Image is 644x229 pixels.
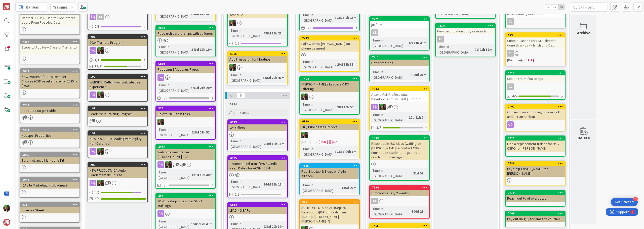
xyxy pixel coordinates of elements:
div: 7433Follow up w/ [PERSON_NAME] on phone payment [300,36,359,52]
div: 7427Find a replacement trainer for 9/17 CSPO for [PERSON_NAME] [506,136,565,152]
div: 198 [90,107,147,110]
div: 6999July Public Class Report [300,119,359,130]
span: 1 / 1 [95,57,99,63]
div: 6839 [158,62,215,66]
span: 0 / 1 [306,25,311,30]
div: 7380 [506,161,565,166]
div: Time in [GEOGRAPHIC_DATA] [301,12,335,23]
div: 7298Hubspot Properties [20,128,79,139]
div: 28d 19h 55m [336,104,358,110]
div: 7314New certification body research [436,23,495,34]
span: 1 [24,115,27,119]
img: SL [165,161,172,168]
div: 6839 [156,62,215,66]
div: 91d 21h 20m [192,85,214,90]
div: 7194 [372,186,429,189]
a: 7393Reschedule I&O class (waiting on [PERSON_NAME]) & contact OKR Foundation students to promote ... [369,135,430,181]
div: 2622 [156,26,215,30]
div: 6948ICAgile Marketing Kit (badges) [20,177,79,189]
span: : [335,62,336,67]
a: 7410Reach out to AI interested [505,190,566,207]
div: 7299 [22,103,79,107]
a: Schedule 2025 dates: Need to scheduleSLTime in [GEOGRAPHIC_DATA]:498d 18h 21m0/1 [227,2,288,47]
span: : [261,141,262,147]
div: Internal HD Link - Use to Hide Internal Users From PostHog Data [20,15,79,26]
div: 198 [88,106,147,111]
div: Post Meetup & Blogs on Agile Alliance [300,168,359,179]
input: Quick Filter... [570,3,608,12]
img: SL [301,132,308,138]
div: 7414[PERSON_NAME]'s Leaders & ICF Offering [300,76,359,92]
div: jotform [370,21,429,28]
a: 7414[PERSON_NAME]'s Leaders & ICF OfferingSLTime in [GEOGRAPHIC_DATA]:28d 19h 55m [299,76,360,115]
div: 199WEBSITE: Rethink our website user experience [88,74,147,90]
div: Time in [GEOGRAPHIC_DATA] [157,44,189,55]
a: 923Submit Classes for PMI Calendar done thru Nov -> finish thru DecCL[DATE][DATE] [505,32,566,66]
span: 4/5 [512,94,517,99]
a: 7299Directus / Stripe Guide [20,102,80,123]
div: 6d 23h 45m [408,40,428,46]
div: SL [156,119,215,125]
div: 2653 [156,144,215,149]
div: New certification body research [436,28,495,34]
div: Time in [GEOGRAPHIC_DATA] [371,168,411,179]
div: 7394Attend PMI Professional Development Day [DATE]. Booth? [370,87,429,102]
a: 6839Redesign SA Listings PagesTime in [GEOGRAPHIC_DATA]:91d 21h 20m0/2 [155,61,216,102]
div: 5917 [506,71,565,75]
div: Redesign SA Listings Pages [156,66,215,73]
span: : [335,104,336,110]
div: 7414 [300,76,359,81]
div: 7427 [508,136,565,140]
div: 7299Directus / Stripe Guide [20,103,79,114]
div: 20d 18h 33m [336,62,358,67]
img: SL [97,148,104,155]
div: 5845 [20,153,79,157]
span: Support [11,1,23,7]
div: SL [88,180,147,186]
div: 5917Scaled OKRs final steps [506,71,565,82]
div: WEBSITE: Rethink our website user experience [88,79,147,90]
a: 6715Add'l research for MeetupsSLTime in [GEOGRAPHIC_DATA]:56d 22h 41m [227,51,288,85]
div: Attend PMI Professional Development Day [DATE]. Booth? [370,91,429,102]
a: 199WEBSITE: Rethink our website user experienceSL [88,74,148,102]
span: 0/2 [163,95,167,101]
div: 0/1 [88,23,147,30]
span: 0 / 1 [234,41,239,46]
div: Payout [PERSON_NAME] for [PERSON_NAME] [506,166,565,177]
div: 7394 [372,87,429,91]
div: 923 [506,33,565,37]
div: 7411 [370,55,429,60]
div: 197 [88,131,147,135]
div: Research partnerships with colleges [156,30,215,37]
span: : [189,47,190,52]
div: 199 [88,74,147,79]
div: 7194Gift cards every 2 weeks [370,185,429,196]
div: CL [507,50,514,57]
div: Time in [GEOGRAPHIC_DATA] [229,28,261,39]
span: [DATE] [507,58,516,63]
div: SL [370,104,429,110]
div: 7394 [370,87,429,91]
span: [DATE] [319,139,328,145]
div: SL [88,91,147,98]
img: Visit kanbanzone.com [3,3,10,10]
div: 29910 Workshops Ideas for Short Trainings [156,193,215,209]
div: Scrum Alliance Marketing Kit [20,157,79,164]
div: 6999 [302,120,359,123]
div: SL [300,132,359,138]
span: : [411,170,412,176]
span: Add Card... [233,110,250,115]
div: 7457Steps to Add New Class or Trainer to HS [20,39,79,55]
div: 7105 [302,164,359,168]
div: Steps to Add New Class or Trainer to HS [20,44,79,55]
a: 7427Find a replacement trainer for 9/17 CSPO for [PERSON_NAME] [505,135,566,157]
div: CL [371,29,378,36]
a: 7433Follow up w/ [PERSON_NAME] on phone paymentTime in [GEOGRAPHIC_DATA]:20d 18h 33m [299,35,360,72]
span: : [335,15,336,20]
a: 7380Payout [PERSON_NAME] for [PERSON_NAME] [505,161,566,186]
div: 7393 [370,136,429,140]
span: 2 [389,105,393,108]
a: 7194Gift cards every 2 weeksCLTime in [GEOGRAPHIC_DATA]:106d 29m [369,185,430,219]
div: 199 [90,75,147,78]
a: 7268Internal HD Link - Use to Hide Internal Users From PostHog Data [20,10,80,35]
